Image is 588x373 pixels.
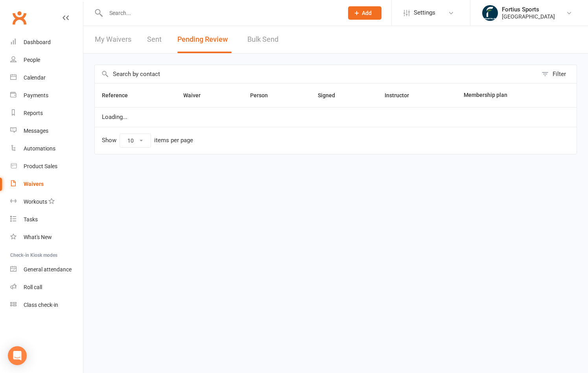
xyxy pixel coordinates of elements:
[24,266,72,273] div: General attendance
[102,91,136,100] button: Reference
[10,175,83,193] a: Waivers
[10,104,83,122] a: Reports
[385,92,418,98] span: Instructor
[538,65,577,83] button: Filter
[10,278,83,296] a: Roll call
[247,26,278,53] a: Bulk Send
[502,6,555,13] div: Fortius Sports
[9,8,29,28] a: Clubworx
[8,346,27,365] div: Open Intercom Messenger
[24,145,55,152] div: Automations
[95,65,538,83] input: Search by contact
[95,26,131,53] a: My Waivers
[10,87,83,104] a: Payments
[183,92,209,98] span: Waiver
[10,211,83,228] a: Tasks
[24,39,51,45] div: Dashboard
[24,181,44,187] div: Waivers
[10,261,83,278] a: General attendance kiosk mode
[24,302,58,308] div: Class check-in
[24,128,48,134] div: Messages
[10,33,83,51] a: Dashboard
[250,91,276,100] button: Person
[95,107,577,127] td: Loading...
[10,158,83,175] a: Product Sales
[154,137,193,144] div: items per page
[10,296,83,314] a: Class kiosk mode
[147,26,162,53] a: Sent
[10,69,83,87] a: Calendar
[10,140,83,158] a: Automations
[10,193,83,211] a: Workouts
[10,228,83,246] a: What's New
[24,234,52,240] div: What's New
[553,69,566,79] div: Filter
[24,284,42,290] div: Roll call
[348,6,382,20] button: Add
[24,110,43,116] div: Reports
[362,10,372,16] span: Add
[102,92,136,98] span: Reference
[482,5,498,21] img: thumb_image1743802567.png
[10,51,83,69] a: People
[250,92,276,98] span: Person
[414,4,435,22] span: Settings
[24,74,46,81] div: Calendar
[24,163,57,169] div: Product Sales
[102,134,193,148] div: Show
[24,199,47,205] div: Workouts
[24,57,40,63] div: People
[24,216,38,223] div: Tasks
[318,91,344,100] button: Signed
[385,91,418,100] button: Instructor
[502,13,555,20] div: [GEOGRAPHIC_DATA]
[10,122,83,140] a: Messages
[318,92,344,98] span: Signed
[103,7,338,19] input: Search...
[24,92,48,98] div: Payments
[177,26,232,53] button: Pending Review
[183,91,209,100] button: Waiver
[457,84,553,107] th: Membership plan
